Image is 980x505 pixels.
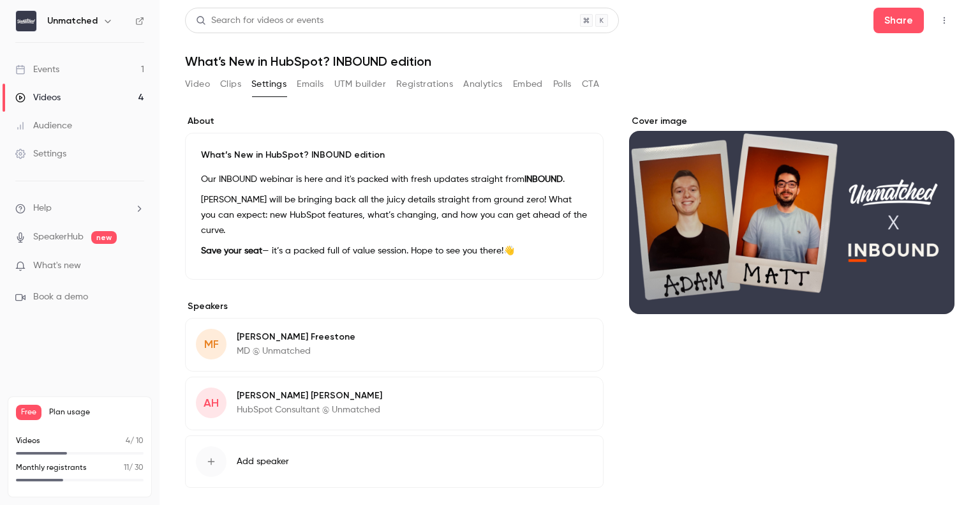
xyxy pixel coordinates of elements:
iframe: Noticeable Trigger [129,260,144,272]
label: About [185,115,604,128]
button: Add speaker [185,435,604,488]
p: Videos [16,435,40,447]
p: Our INBOUND webinar is here and it's packed with fresh updates straight from . [201,172,588,187]
div: MF[PERSON_NAME] FreestoneMD @ Unmatched [185,318,604,372]
span: Free [16,405,41,420]
h1: What’s New in HubSpot? INBOUND edition [185,54,954,69]
div: Settings [15,147,66,160]
label: Speakers [185,300,604,313]
div: Search for videos or events [196,14,323,27]
button: Share [873,8,924,33]
p: / 10 [126,435,144,447]
strong: INBOUND [524,175,563,184]
button: Embed [513,74,543,94]
button: CTA [582,74,599,94]
span: AH [204,395,219,412]
p: What’s New in HubSpot? INBOUND edition [201,149,588,162]
button: Settings [251,74,286,94]
span: Help [33,202,52,215]
button: Registrations [396,74,453,94]
span: 4 [126,437,130,445]
button: Video [185,74,210,94]
section: Cover image [629,115,954,314]
p: [PERSON_NAME] will be bringing back all the juicy details straight from ground zero! What you can... [201,192,588,238]
div: Audience [15,119,72,132]
span: new [91,231,117,244]
button: Emails [297,74,323,94]
p: MD @ Unmatched [237,345,355,358]
button: Clips [220,74,241,94]
li: help-dropdown-opener [15,202,144,215]
p: Monthly registrants [16,462,87,474]
button: Analytics [463,74,503,94]
p: [PERSON_NAME] Freestone [237,331,355,343]
p: HubSpot Consultant @ Unmatched [237,403,382,416]
span: MF [204,336,219,353]
span: Plan usage [49,407,144,418]
p: / 30 [124,462,144,474]
span: Book a demo [33,290,88,304]
span: 11 [124,464,129,472]
a: SpeakerHub [33,230,84,244]
button: Top Bar Actions [934,10,954,31]
div: AH[PERSON_NAME] [PERSON_NAME]HubSpot Consultant @ Unmatched [185,377,604,430]
h6: Unmatched [47,15,98,27]
div: Videos [15,91,61,104]
button: Polls [553,74,572,94]
p: [PERSON_NAME] [PERSON_NAME] [237,389,382,402]
button: UTM builder [334,74,386,94]
p: — it’s a packed full of value session. Hope to see you there!👋 [201,243,588,259]
label: Cover image [629,115,954,128]
img: Unmatched [16,11,36,31]
span: Add speaker [237,455,289,468]
span: What's new [33,259,81,273]
div: Events [15,63,59,76]
strong: Save your seat [201,246,262,255]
